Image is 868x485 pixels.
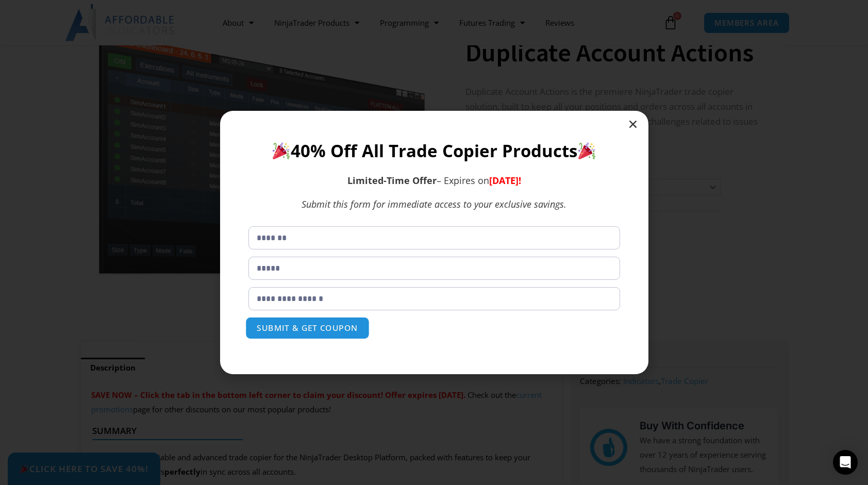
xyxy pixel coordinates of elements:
[578,142,595,159] img: 🎉
[248,174,620,188] p: – Expires on
[347,174,437,187] strong: Limited-Time Offer
[248,139,620,163] h1: 40% Off All Trade Copier Products
[489,174,521,187] span: [DATE]!
[833,450,858,475] div: Open Intercom Messenger
[628,119,638,129] a: Close
[245,317,370,339] button: SUBMIT & GET COUPON
[273,142,290,159] img: 🎉
[302,198,566,210] em: Submit this form for immediate access to your exclusive savings.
